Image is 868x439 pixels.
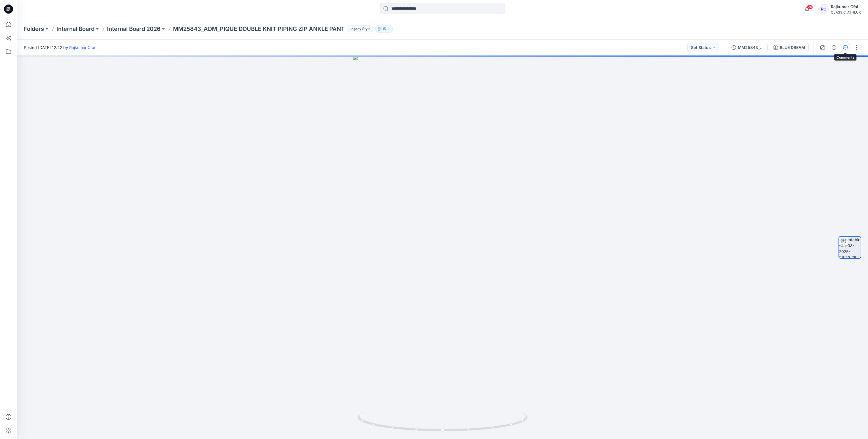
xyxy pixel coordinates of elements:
[831,3,861,10] div: Rajkumar Cfai
[831,10,861,14] div: CLASSIC_ATHLUX
[818,4,829,14] div: RC
[728,43,768,52] button: MM25843_ADM_PIQUE DOUBLE KNIT PIPING ZIP ANKLE PANT
[829,43,838,52] button: Details
[347,25,373,32] span: Legacy Style
[24,44,95,50] span: Posted [DATE] 12:42 by
[780,44,805,51] div: BLUE DREAM
[56,25,94,33] a: Internal Board
[107,25,161,33] a: Internal Board 2026
[770,43,809,52] button: BLUE DREAM
[738,44,764,51] div: MM25843_ADM_PIQUE DOUBLE KNIT PIPING ZIP ANKLE PANT
[807,5,813,9] span: 74
[69,45,95,50] a: Rajkumar Cfai
[382,26,386,32] p: 15
[839,237,861,258] img: turntable-30-08-2025-09:43:28
[173,25,345,33] p: MM25843_ADM_PIQUE DOUBLE KNIT PIPING ZIP ANKLE PANT
[375,25,393,33] button: 15
[24,25,44,33] a: Folders
[345,25,373,33] button: Legacy Style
